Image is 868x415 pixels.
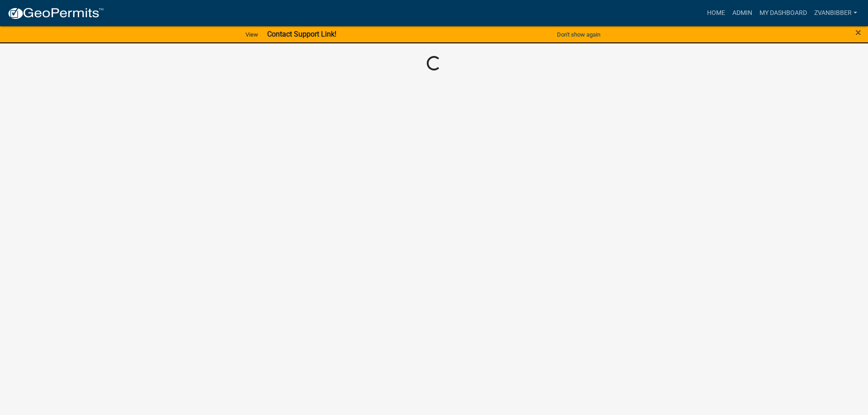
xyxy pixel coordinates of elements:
[855,27,861,38] button: Close
[553,27,604,42] button: Don't show again
[756,5,811,22] a: My Dashboard
[267,30,336,38] strong: Contact Support Link!
[703,5,729,22] a: Home
[242,27,262,42] a: View
[811,5,861,22] a: zvanbibber
[855,26,861,39] span: ×
[729,5,756,22] a: Admin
